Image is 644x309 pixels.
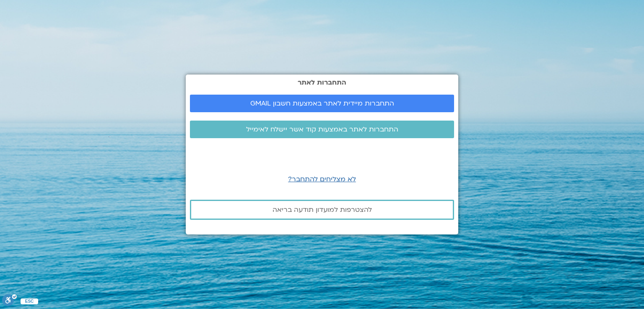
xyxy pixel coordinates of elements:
[190,200,454,220] a: להצטרפות למועדון תודעה בריאה
[273,206,372,214] span: להצטרפות למועדון תודעה בריאה
[190,95,454,112] a: התחברות מיידית לאתר באמצעות חשבון GMAIL
[190,79,454,86] h2: התחברות לאתר
[190,121,454,138] a: התחברות לאתר באמצעות קוד אשר יישלח לאימייל
[250,100,394,107] span: התחברות מיידית לאתר באמצעות חשבון GMAIL
[288,175,356,184] a: לא מצליחים להתחבר?
[246,126,398,133] span: התחברות לאתר באמצעות קוד אשר יישלח לאימייל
